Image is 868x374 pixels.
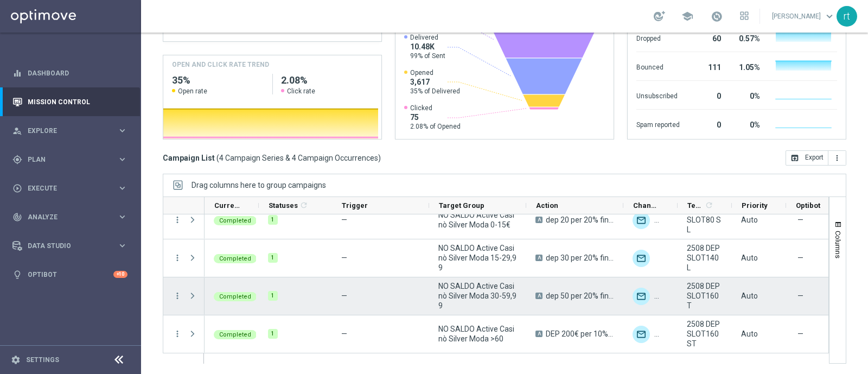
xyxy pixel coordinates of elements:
img: Optimail [633,326,650,343]
i: refresh [299,201,308,210]
span: Data Studio [28,243,117,249]
div: 1 [268,215,278,225]
button: equalizer Dashboard [12,69,128,78]
div: +10 [113,271,127,278]
div: Analyze [12,212,117,222]
button: Mission Control [12,98,128,106]
span: 10.48K [410,42,445,52]
span: Statuses [269,201,298,210]
i: keyboard_arrow_right [117,240,127,251]
span: — [797,215,803,225]
i: open_in_browser [790,154,799,162]
span: dep 30 per 20% fino a 140€ [546,253,614,263]
div: 0.57% [734,29,760,46]
div: Press SPACE to select this row. [163,239,205,277]
span: Execute [28,185,117,192]
span: NO SALDO Active Casinò Silver Moda 15-29,99 [438,243,517,272]
a: Optibot [28,260,113,289]
i: lightbulb [12,270,22,280]
span: Completed [219,293,251,300]
span: Delivered [410,33,445,42]
a: [PERSON_NAME]keyboard_arrow_down [771,8,837,24]
div: Dashboard [12,59,127,87]
div: 0% [734,115,760,132]
span: Trigger [342,201,368,210]
div: 111 [693,58,721,75]
span: Action [536,201,558,210]
span: NO SALDO Active Casinò Silver Moda >60 [438,324,517,344]
span: Calculate column [298,199,308,211]
div: Mission Control [12,87,127,116]
span: Templates [687,201,703,210]
div: 1 [268,253,278,263]
span: Optibot [796,201,820,210]
i: track_changes [12,212,22,222]
colored-tag: Completed [214,253,257,263]
i: play_circle_outline [12,183,22,193]
div: Dropped [636,29,680,46]
span: Explore [28,128,117,134]
span: Channel [633,201,659,210]
div: 1 [268,329,278,339]
span: Completed [219,217,251,224]
span: — [797,329,803,339]
span: NO SALDO Active Casinò Silver Moda 0-15€ [438,210,517,230]
a: Dashboard [28,59,127,87]
span: 2508 DEPSLOT140 L [687,243,723,272]
span: NO SALDO Active Casinò Silver Moda 30-59,99 [438,281,517,310]
span: Click rate [287,87,315,96]
colored-tag: Completed [214,329,257,339]
span: Plan [28,156,117,163]
span: ( [216,153,219,163]
span: ) [378,153,381,163]
span: 75 [410,112,461,122]
button: more_vert [173,253,182,263]
img: Optimail [633,288,650,305]
a: Mission Control [28,87,127,116]
div: Spam reported [636,115,680,132]
span: dep 20 per 20% fino a 80€ [546,215,614,225]
i: equalizer [12,68,22,78]
span: Completed [219,331,251,338]
div: Bounced [636,58,680,75]
span: Drag columns here to group campaigns [192,181,326,189]
colored-tag: Completed [214,215,257,225]
span: — [797,291,803,301]
i: keyboard_arrow_right [117,212,127,222]
div: Other [654,288,672,305]
span: Clicked [410,104,461,112]
div: Data Studio keyboard_arrow_right [12,242,128,250]
span: keyboard_arrow_down [824,10,835,22]
div: 0% [734,86,760,104]
span: Auto [741,329,758,338]
div: Unsubscribed [636,86,680,104]
div: 0 [693,115,721,132]
span: — [341,329,347,338]
button: lightbulb Optibot +10 [12,270,128,279]
span: Columns [834,231,843,258]
button: play_circle_outline Execute keyboard_arrow_right [12,184,128,193]
span: Current Status [214,201,240,210]
div: Other [654,326,672,343]
span: 2508 DEPSLOT160 ST [687,319,723,348]
span: school [681,10,693,22]
button: open_in_browser Export [786,150,828,166]
button: more_vert [173,291,182,301]
span: — [341,291,347,300]
button: more_vert [173,329,182,339]
img: Optimail [633,250,650,267]
i: gps_fixed [12,155,22,164]
colored-tag: Completed [214,291,257,301]
span: 4 Campaign Series & 4 Campaign Occurrences [219,153,378,163]
span: dep 50 per 20% fino a 160€ [546,291,614,301]
span: Completed [219,255,251,262]
span: A [535,217,542,223]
